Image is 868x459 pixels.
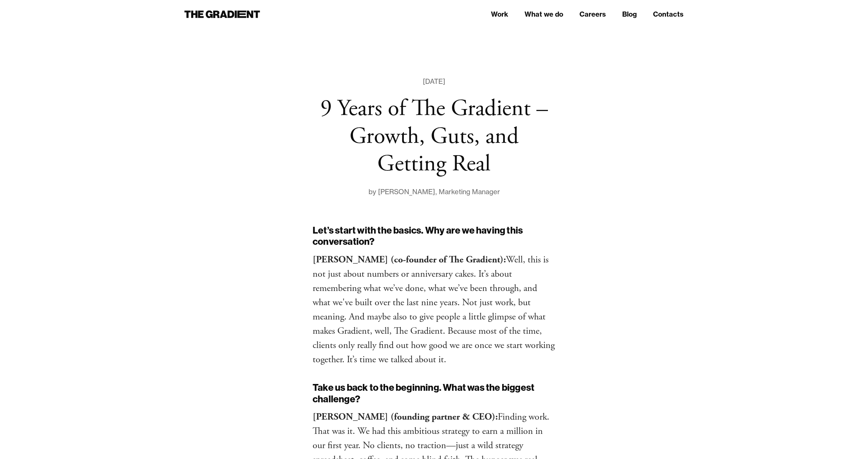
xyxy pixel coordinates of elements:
[378,186,435,197] div: [PERSON_NAME]
[368,186,378,197] div: by
[313,95,555,178] h1: 9 Years of The Gradient – Growth, Guts, and Getting Real
[313,253,555,367] p: Well, this is not just about numbers or anniversary cakes. It’s about remembering what we’ve done...
[579,9,606,19] a: Careers
[653,9,684,19] a: Contacts
[435,186,439,197] div: ,
[313,411,498,423] strong: [PERSON_NAME] (founding partner & CEO):
[525,9,563,19] a: What we do
[622,9,637,19] a: Blog
[313,382,555,404] h2: Take us back to the beginning. What was the biggest challenge?
[313,224,555,247] h2: Let’s start with the basics. Why are we having this conversation?
[423,76,445,87] div: [DATE]
[439,186,500,197] div: Marketing Manager
[491,9,508,19] a: Work
[313,254,506,266] strong: [PERSON_NAME] (co-founder of The Gradient):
